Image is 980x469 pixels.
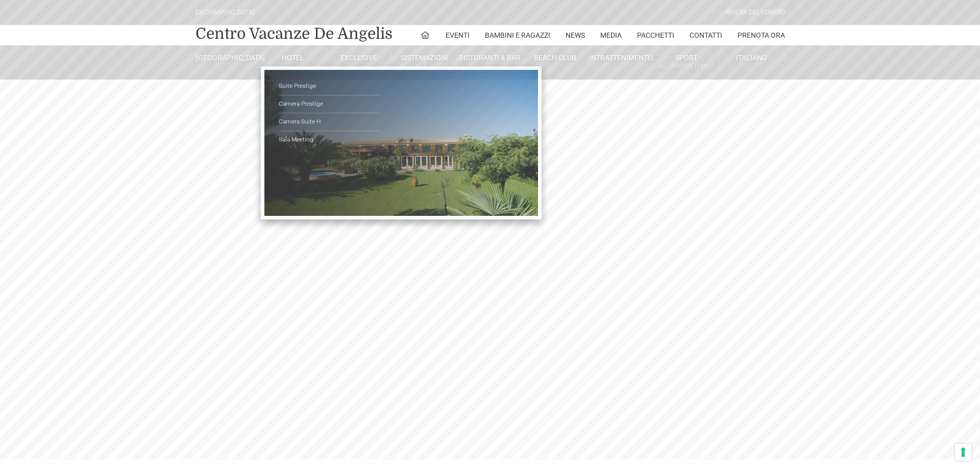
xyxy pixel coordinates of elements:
button: Le tue preferenze relative al consenso per le tecnologie di tracciamento [954,443,972,461]
a: Bambini e Ragazzi [485,25,550,45]
a: Camera Prestige [279,95,381,113]
a: News [566,25,585,45]
a: Eventi [446,25,470,45]
a: Suite Prestige [279,78,381,95]
div: [GEOGRAPHIC_DATA] [195,8,254,17]
div: Riviera Del Conero [725,8,785,17]
a: Prenota Ora [738,25,785,45]
a: SportAll Season Tennis [654,53,719,72]
small: Rooms & Suites [391,61,456,71]
small: All Season Tennis [654,61,719,71]
a: Centro Vacanze De Angelis [195,23,393,44]
a: Hotel [261,53,326,62]
a: Exclusive [326,53,391,62]
a: [GEOGRAPHIC_DATA] [195,53,261,62]
a: Italiano [719,53,785,62]
a: SistemazioniRooms & Suites [391,53,457,72]
a: Intrattenimento [588,53,653,62]
a: Media [600,25,622,45]
a: Beach Club [523,53,588,62]
span: Italiano [736,54,767,62]
a: Contatti [690,25,722,45]
a: Camera Suite H [279,113,381,131]
a: Pacchetti [637,25,674,45]
a: Sala Meeting [279,131,381,149]
a: Ristoranti & Bar [457,53,523,62]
